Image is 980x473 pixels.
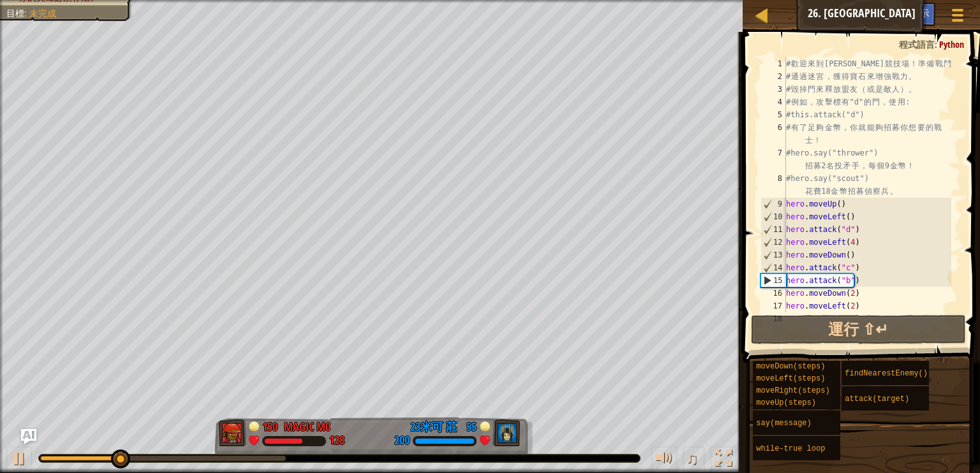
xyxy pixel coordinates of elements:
div: 18 [761,312,786,325]
span: attack(target) [845,395,909,404]
span: moveLeft(steps) [756,374,825,383]
div: 17 [761,300,786,312]
span: moveRight(steps) [756,386,829,395]
div: 128 [329,435,345,447]
div: 200 [394,435,410,447]
span: moveUp(steps) [756,398,816,407]
span: ♫ [686,449,699,468]
div: 8 [761,172,786,198]
button: 顯示遊戲選單 [942,3,974,33]
div: 16 [761,287,786,300]
span: : [24,8,29,18]
button: 調整音量 [651,447,677,473]
span: Python [939,38,964,50]
div: 3 [761,83,786,96]
div: 55 [464,419,477,430]
button: Ctrl + P: Play [6,447,32,473]
span: Ask AI [868,7,889,19]
button: ♫ [683,447,705,473]
div: 10 [761,210,786,223]
span: : [935,38,939,50]
div: 6 [761,121,786,147]
button: Ask AI [861,3,896,26]
div: 7 [761,147,786,172]
img: thang_avatar_frame.png [219,419,247,446]
div: 11 [761,223,786,236]
span: findNearestEnemy() [845,369,928,378]
button: 運行 ⇧↵ [751,315,967,344]
div: 23米可 莊 [410,419,457,435]
div: magic M0 [284,419,330,435]
div: 4 [761,96,786,108]
span: while-true loop [756,444,825,453]
span: 目標 [6,8,24,18]
button: Ask AI [21,429,36,444]
span: 小提示 [902,7,929,19]
div: 1 [761,57,786,70]
div: 15 [761,274,786,287]
img: thang_avatar_frame.png [493,419,521,446]
div: 9 [761,198,786,210]
div: 13 [761,249,786,261]
span: moveDown(steps) [756,362,825,371]
button: 切換全螢幕 [711,447,736,473]
span: 未完成 [29,8,56,18]
div: 12 [761,236,786,249]
span: say(message) [756,419,811,428]
span: 程式語言 [899,38,935,50]
div: 14 [761,261,786,274]
div: 5 [761,108,786,121]
div: 150 [262,419,278,430]
div: 2 [761,70,786,83]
